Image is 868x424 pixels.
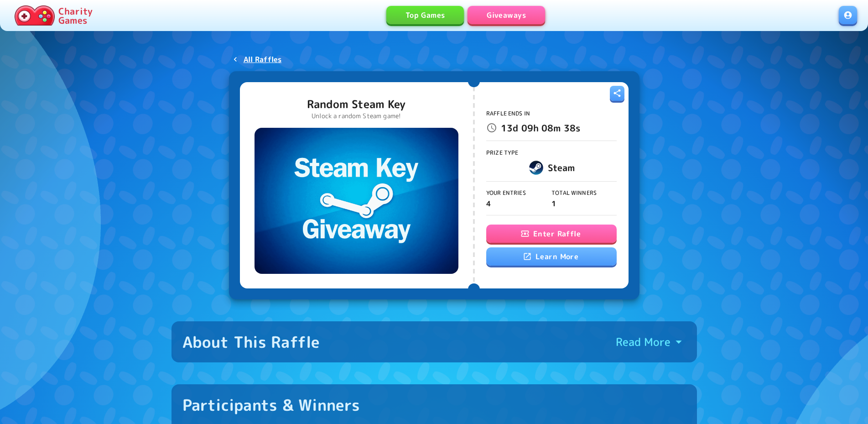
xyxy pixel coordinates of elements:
[307,111,405,120] p: Unlock a random Steam game!
[307,97,405,111] p: Random Steam Key
[468,6,545,24] a: Giveaways
[551,189,597,197] span: Total Winners
[229,51,286,68] a: All Raffles
[486,225,617,243] button: Enter Raffle
[486,198,551,209] p: 4
[11,4,96,27] a: Charity Games
[172,321,697,362] button: About This RaffleRead More
[182,395,360,414] div: Participants & Winners
[486,247,617,266] a: Learn More
[15,5,55,26] img: Charity.Games
[58,6,93,25] p: Charity Games
[486,110,530,117] span: Raffle Ends In
[501,120,580,135] p: 13d 09h 08m 38s
[386,6,464,24] a: Top Games
[616,335,670,349] p: Read More
[182,332,320,351] div: About This Raffle
[551,198,617,209] p: 1
[486,189,526,197] span: Your Entries
[255,128,458,274] img: Random Steam Key
[548,160,575,175] h6: Steam
[244,54,282,65] p: All Raffles
[486,149,519,157] span: Prize Type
